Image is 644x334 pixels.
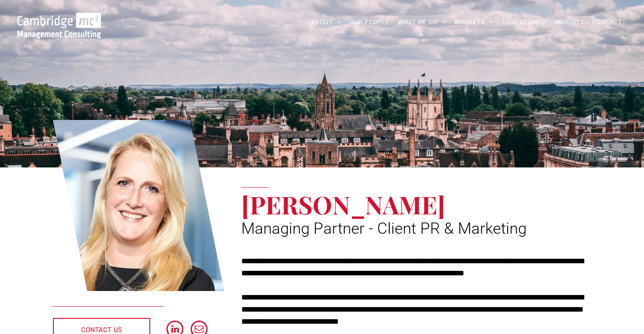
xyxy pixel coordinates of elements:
[17,14,101,23] a: Your Business Transformed | Cambridge Management Consulting
[588,15,626,29] a: CONTACT
[53,119,224,292] a: Faye Holland | Managing Partner - Client PR & Marketing
[394,15,451,29] a: WHAT WE DO
[550,15,588,29] a: INSIGHTS
[17,13,101,39] img: Go to Homepage
[307,15,346,29] a: ABOUT
[498,15,550,29] a: CASE STUDIES
[241,219,527,238] span: Managing Partner - Client PR & Marketing
[241,188,445,221] span: [PERSON_NAME]
[450,15,497,29] a: MARKETS
[345,15,393,29] a: OUR PEOPLE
